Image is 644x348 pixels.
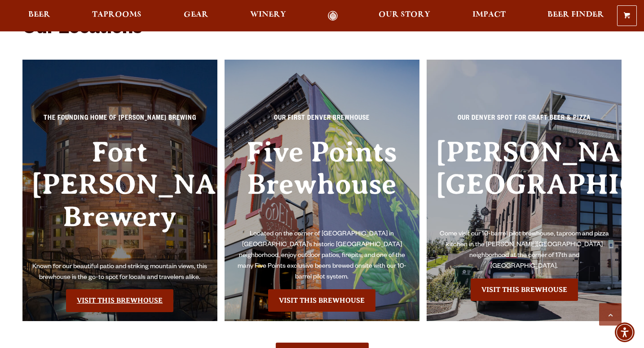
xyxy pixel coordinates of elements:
span: Gear [184,11,208,18]
a: Odell Home [316,11,350,21]
a: Beer [22,11,56,21]
span: Beer Finder [547,11,604,18]
a: Visit the Five Points Brewhouse [268,289,375,312]
span: Taprooms [92,11,141,18]
div: Accessibility Menu [615,322,635,342]
h3: Fort [PERSON_NAME] Brewery [31,136,208,262]
a: Gear [178,11,214,21]
a: Visit the Fort Collin's Brewery & Taproom [66,289,173,312]
a: Visit the Sloan’s Lake Brewhouse [471,278,578,301]
a: Scroll to top [599,303,622,326]
a: Our Story [373,11,436,21]
p: Come visit our 10-barrel pilot brewhouse, taproom and pizza kitchen in the [PERSON_NAME][GEOGRAPH... [436,229,613,272]
a: Taprooms [86,11,147,21]
a: Impact [467,11,512,21]
p: Known for our beautiful patio and striking mountain views, this brewhouse is the go-to spot for l... [31,262,208,283]
p: Our First Denver Brewhouse [234,113,410,130]
span: Winery [250,11,286,18]
p: The Founding Home of [PERSON_NAME] Brewing [31,113,208,130]
h3: Five Points Brewhouse [234,136,410,230]
span: Impact [472,11,506,18]
p: Our Denver spot for craft beer & pizza [436,113,613,130]
span: Beer [28,11,50,18]
h3: [PERSON_NAME][GEOGRAPHIC_DATA] [436,136,613,230]
a: Beer Finder [542,11,610,21]
a: Winery [244,11,292,21]
span: Our Story [379,11,430,18]
p: Located on the corner of [GEOGRAPHIC_DATA] in [GEOGRAPHIC_DATA]’s historic [GEOGRAPHIC_DATA] neig... [234,229,410,283]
